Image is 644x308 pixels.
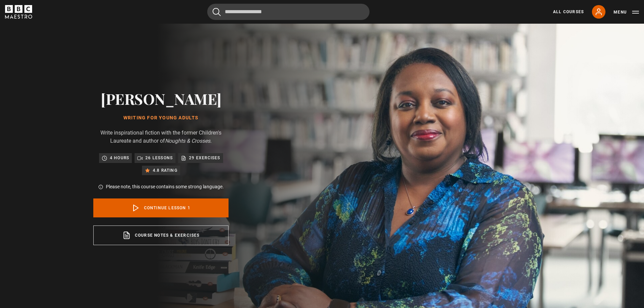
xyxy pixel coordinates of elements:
p: Please note, this course contains some strong language. [106,183,224,190]
h1: Writing for Young Adults [93,115,229,121]
h2: [PERSON_NAME] [93,90,229,107]
p: 26 lessons [145,155,173,161]
i: Noughts & Crosses [165,138,210,144]
p: 4 hours [110,155,129,161]
svg: BBC Maestro [5,5,32,19]
input: Search [207,4,369,20]
a: All Courses [553,9,584,15]
p: 29 exercises [189,155,220,161]
button: Toggle navigation [614,9,639,16]
a: Continue lesson 1 [93,198,229,217]
p: Write inspirational fiction with the former Children's Laureate and author of . [93,129,229,145]
p: 4.8 rating [153,167,177,174]
a: Course notes & exercises [93,226,229,245]
button: Submit the search query [213,8,221,16]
